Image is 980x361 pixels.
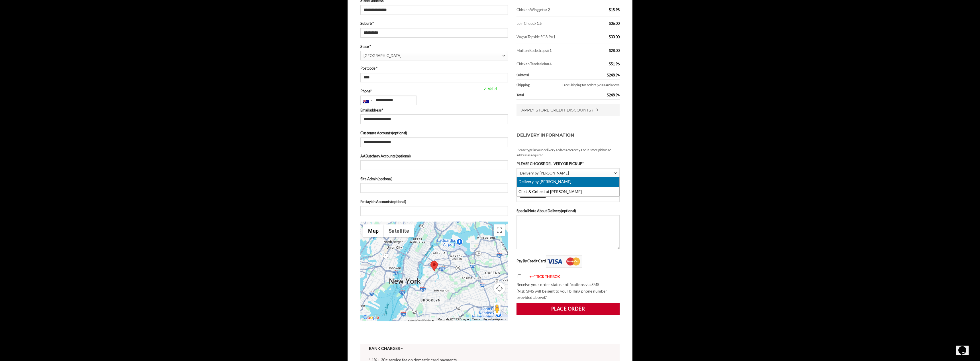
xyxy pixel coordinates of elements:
[408,317,434,325] button: Keyboard shortcuts
[360,153,508,159] label: AAButchery Accounts
[472,318,480,321] a: Terms (opens in new tab)
[438,318,469,321] span: Map data ©2025 Google
[516,281,620,301] p: Receive your order status notifications via SMS (N.B: SMS will be sent to your billing phone numb...
[609,62,611,66] span: $
[392,131,407,135] span: (optional)
[360,199,508,204] label: Fettayleh Accounts
[362,314,381,321] img: Google
[609,48,620,53] bdi: 28.00
[360,130,508,136] label: Customer Accounts
[607,93,609,97] span: $
[377,177,393,181] span: (optional)
[516,208,620,214] label: Special Note About Delivery
[520,169,614,178] span: Delivery by Abu Ahmad Butchery
[516,161,620,167] label: PLEASE CHOOSE DELIVERY OR PICKUP
[561,208,576,213] span: (optional)
[609,62,620,66] bdi: 51.96
[384,224,414,237] button: Show satellite imagery
[551,35,555,39] strong: × 1
[516,303,620,315] button: Place order
[360,65,508,71] label: Postcode
[360,176,508,182] label: Site Admin
[609,48,611,53] span: $
[363,224,384,237] button: Show street map
[534,21,542,26] strong: × 1.5
[360,51,508,60] span: State
[545,7,550,12] strong: × 2
[360,88,508,94] label: Phone
[396,154,411,158] span: (optional)
[609,7,611,12] span: $
[518,274,521,278] input: <-- * TICK THE BOX
[362,314,381,321] a: Open this area in Google Maps (opens a new window)
[546,255,582,268] img: Pay By Credit Card
[483,318,506,321] a: Report a map error
[494,303,501,315] button: Drag Pegman onto the map to open Street View
[516,168,620,178] span: Delivery by Abu Ahmad Butchery
[524,275,529,279] img: arrow-blink.gif
[516,3,589,17] td: Chicken Winggets
[516,57,589,71] td: Chicken Tenderloin
[609,35,611,39] span: $
[516,259,582,263] label: Pay By Credit Card
[609,35,620,39] bdi: 30.00
[516,17,589,30] td: Loin Chops
[494,283,505,294] button: Map camera controls
[516,126,620,145] h3: Delivery Information
[516,44,589,57] td: Mutton Backstraps
[517,177,619,187] li: Delivery by [PERSON_NAME]
[516,30,589,44] td: Wagyu Topside SC 8-9
[609,21,620,26] bdi: 36.00
[956,338,974,355] iframe: chat widget
[360,21,508,26] label: Suburb
[547,48,552,53] strong: × 1
[521,108,593,113] span: Apply store credit discounts?
[369,346,403,351] strong: BANK CHARGES –
[607,73,609,77] span: $
[364,51,502,60] span: New South Wales
[516,147,620,158] small: Please type in your delivery address correctly. For in-store pickup no address is required
[607,93,620,97] bdi: 248.94
[361,96,374,105] div: Australia: +61
[539,81,620,89] label: Free Shipping for orders $200 and above
[596,108,599,111] img: Checkout
[391,199,406,204] span: (optional)
[494,224,505,236] button: Toggle fullscreen view
[547,62,552,66] strong: × 4
[360,44,508,49] label: State
[516,80,537,91] th: Shipping
[607,73,620,77] bdi: 248.94
[360,107,508,113] label: Email address
[609,7,620,12] bdi: 15.98
[482,86,538,92] span: ✓ Valid
[516,71,589,80] th: Subtotal
[529,274,560,279] font: <-- * TICK THE BOX
[609,21,611,26] span: $
[516,91,589,100] th: Total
